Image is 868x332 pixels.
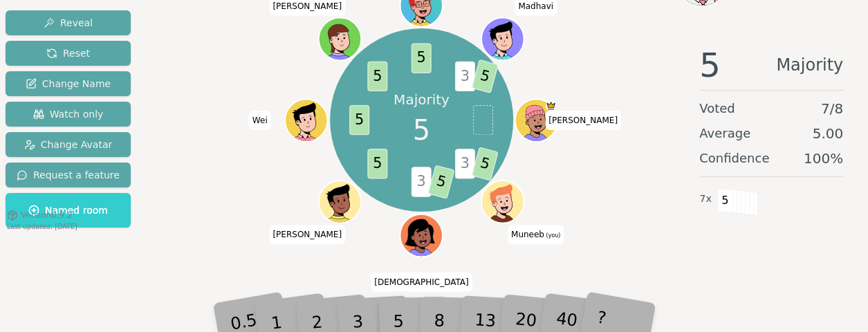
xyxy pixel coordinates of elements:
[394,90,450,109] p: Majority
[6,102,131,127] button: Watch only
[6,193,131,228] button: Named room
[28,203,108,217] span: Named room
[699,149,769,168] span: Confidence
[249,111,271,130] span: Click to change your name
[26,77,111,91] span: Change Name
[17,168,120,182] span: Request a feature
[699,48,721,82] span: 5
[6,163,131,187] button: Request a feature
[350,105,370,135] span: 5
[269,225,345,244] span: Click to change your name
[472,59,499,93] span: 5
[7,223,77,230] span: Last updated: [DATE]
[776,48,843,82] span: Majority
[368,149,388,178] span: 5
[428,165,455,199] span: 5
[6,41,131,66] button: Reset
[699,99,735,118] span: Voted
[371,272,472,291] span: Click to change your name
[804,149,843,168] span: 100 %
[6,132,131,157] button: Change Avatar
[412,44,432,73] span: 5
[472,147,499,181] span: 5
[6,71,131,96] button: Change Name
[33,107,104,121] span: Watch only
[508,225,564,244] span: Click to change your name
[21,210,73,221] span: Version 0.9.2
[483,181,523,221] button: Click to change your avatar
[412,167,432,196] span: 3
[717,189,733,212] span: 5
[24,138,113,151] span: Change Avatar
[455,149,475,178] span: 3
[544,232,561,239] span: (you)
[821,99,843,118] span: 7 / 8
[413,109,430,151] span: 5
[812,124,843,143] span: 5.00
[699,124,750,143] span: Average
[6,10,131,35] button: Reveal
[7,210,73,221] button: Version0.9.2
[546,100,556,111] span: Patrick is the host
[545,111,621,130] span: Click to change your name
[455,62,475,91] span: 3
[44,16,93,30] span: Reveal
[699,192,712,207] span: 7 x
[368,62,388,91] span: 5
[46,46,90,60] span: Reset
